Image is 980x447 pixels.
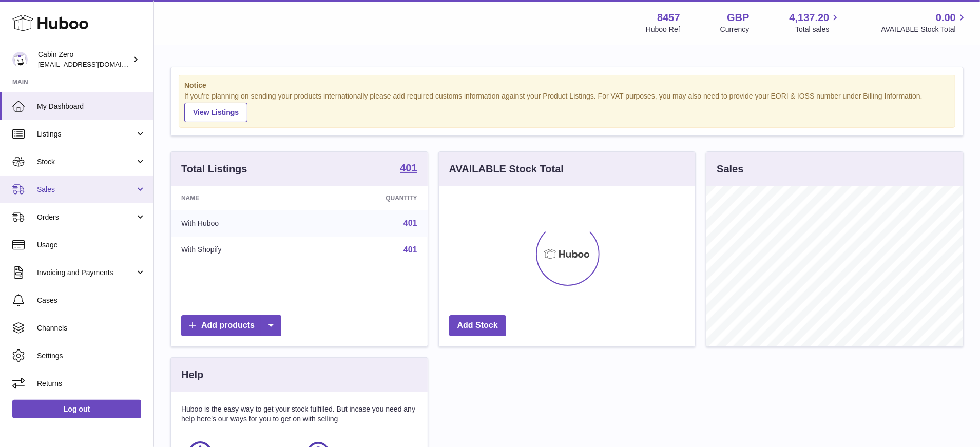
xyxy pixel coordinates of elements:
a: Log out [12,400,141,418]
span: Orders [37,212,135,222]
img: huboo@cabinzero.com [12,52,28,67]
span: Invoicing and Payments [37,268,135,278]
span: Usage [37,240,146,250]
strong: GBP [727,11,749,25]
h3: Sales [717,162,743,176]
a: Add products [181,315,281,336]
a: 401 [403,245,417,254]
span: Settings [37,351,146,361]
p: Huboo is the easy way to get your stock fulfilled. But incase you need any help here's our ways f... [181,404,417,424]
span: Channels [37,323,146,333]
div: Huboo Ref [646,25,680,34]
a: 401 [403,219,417,227]
span: Cases [37,296,146,305]
th: Quantity [309,186,427,210]
a: Add Stock [449,315,506,336]
strong: Notice [184,81,950,90]
a: 0.00 AVAILABLE Stock Total [881,11,968,34]
a: View Listings [184,103,247,122]
span: Listings [37,129,135,139]
strong: 8457 [657,11,680,25]
div: Currency [720,25,750,34]
strong: 401 [400,163,417,173]
span: 0.00 [936,11,956,25]
span: My Dashboard [37,102,146,111]
span: Returns [37,379,146,388]
td: With Huboo [171,210,309,237]
span: Sales [37,185,135,195]
h3: AVAILABLE Stock Total [449,162,564,176]
span: Stock [37,157,135,167]
span: [EMAIL_ADDRESS][DOMAIN_NAME] [38,60,151,68]
td: With Shopify [171,237,309,263]
span: AVAILABLE Stock Total [881,25,968,34]
span: 4,137.20 [790,11,830,25]
th: Name [171,186,309,210]
span: Total sales [795,25,841,34]
div: Cabin Zero [38,50,130,69]
div: If you're planning on sending your products internationally please add required customs informati... [184,91,950,122]
a: 4,137.20 Total sales [790,11,841,34]
h3: Total Listings [181,162,247,176]
h3: Help [181,368,203,382]
a: 401 [400,163,417,175]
